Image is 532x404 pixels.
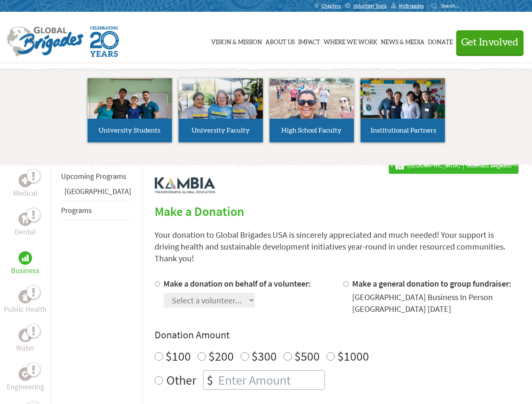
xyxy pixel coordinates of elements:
[155,177,215,194] img: logo-kambia.png
[353,3,387,9] span: Volunteer Tools
[90,27,119,57] img: Global Brigades Celebrating 20 Years
[428,20,453,62] a: Donate
[179,78,263,135] img: menu_brigades_submenu_2.jpg
[15,213,36,238] a: DentalDental
[203,371,217,389] div: $
[19,290,32,303] div: Public Health
[155,204,519,219] h2: Make a Donation
[99,127,160,134] span: University Students
[22,215,29,223] img: Dental
[22,255,29,261] img: Business
[88,78,172,134] img: menu_brigades_submenu_1.jpg
[88,78,172,142] a: University Students
[19,329,32,342] div: Water
[381,20,425,62] a: News & Media
[11,251,40,276] a: BusinessBusiness
[298,20,320,62] a: Impact
[7,27,83,57] img: Global Brigades Logo
[16,342,35,354] p: Water
[22,330,29,340] img: Water
[461,37,519,48] span: Get Involved
[61,201,131,220] li: Programs
[251,348,277,364] label: $300
[337,348,369,364] label: $1000
[399,3,424,9] span: MyBrigades
[217,371,324,389] input: Enter Amount
[19,251,32,265] div: Business
[265,20,295,62] a: About Us
[4,290,47,315] a: Public HealthPublic Health
[281,127,342,134] span: High School Faculty
[163,278,311,289] label: Make a donation on behalf of a volunteer:
[209,348,234,364] label: $200
[179,78,263,142] a: University Faculty
[19,213,32,226] div: Dental
[456,30,524,54] button: Get Involved
[7,367,44,393] a: EngineeringEngineering
[352,278,511,289] label: Make a general donation to group fundraiser:
[270,78,354,142] a: High School Faculty
[361,78,445,134] img: menu_brigades_submenu_4.jpg
[270,78,354,119] img: menu_brigades_submenu_3.jpg
[371,127,436,134] span: Institutional Partners
[19,367,32,381] div: Engineering
[15,226,36,238] p: Dental
[192,127,250,134] span: University Faculty
[321,3,341,9] span: Chapters
[7,381,44,393] p: Engineering
[155,328,519,342] h4: Donation Amount
[4,303,47,315] p: Public Health
[13,187,37,199] p: Medical
[11,265,40,276] p: Business
[155,229,519,264] p: Your donation to Global Brigades USA is sincerely appreciated and much needed! Your support is dr...
[352,291,519,315] div: [GEOGRAPHIC_DATA] Business In Person [GEOGRAPHIC_DATA] [DATE]
[16,329,35,354] a: WaterWater
[22,371,29,377] img: Engineering
[22,292,29,301] img: Public Health
[441,3,465,9] input: Search...
[19,174,32,187] div: Medical
[211,20,262,62] a: Vision & Mission
[323,20,377,62] a: Where We Work
[61,171,126,181] a: Upcoming Programs
[22,177,29,184] img: Medical
[166,348,191,364] label: $100
[64,186,131,196] a: [GEOGRAPHIC_DATA]
[294,348,320,364] label: $500
[166,370,196,390] label: Other
[61,205,92,215] a: Programs
[13,174,37,199] a: MedicalMedical
[361,78,445,142] a: Institutional Partners
[61,186,131,201] li: Panama
[61,167,131,186] li: Upcoming Programs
